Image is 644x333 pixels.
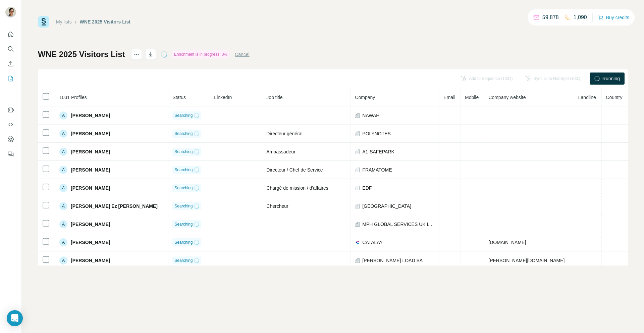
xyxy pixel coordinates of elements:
[362,130,391,137] span: POLYNOTES
[266,95,282,100] span: Job title
[488,95,526,100] span: Company website
[172,95,186,100] span: Status
[266,131,302,136] span: Directeur général
[38,16,49,28] img: Surfe Logo
[5,73,16,85] button: My lists
[71,185,110,191] span: [PERSON_NAME]
[174,257,193,264] span: Searching
[5,104,16,116] button: Use Surfe on LinkedIn
[362,185,372,191] span: EDF
[59,111,67,120] div: A
[174,239,193,245] span: Searching
[266,185,328,191] span: Chargé de mission / d'affaires
[38,49,125,60] h1: WNE 2025 Visitors List
[266,203,288,209] span: Chercheur
[131,49,142,60] button: actions
[59,148,67,156] div: A
[465,95,479,100] span: Mobile
[71,112,110,119] span: [PERSON_NAME]
[59,166,67,174] div: A
[355,240,360,245] img: company-logo
[5,7,16,17] img: Avatar
[362,148,394,155] span: A1-SAFEPARK
[235,51,250,58] button: Cancel
[362,221,435,228] span: MPH GLOBAL SERVICES UK LTD
[5,148,16,160] button: Feedback
[5,118,16,131] button: Use Surfe API
[542,13,559,21] p: 59,878
[266,149,295,154] span: Ambassadeur
[5,43,16,55] button: Search
[362,112,379,119] span: NAWAH
[5,133,16,145] button: Dashboard
[5,28,16,40] button: Quick start
[71,166,110,173] span: [PERSON_NAME]
[71,148,110,155] span: [PERSON_NAME]
[174,112,193,118] span: Searching
[362,239,383,246] span: CATALAY
[174,221,193,227] span: Searching
[71,221,110,228] span: [PERSON_NAME]
[174,167,193,173] span: Searching
[59,256,67,265] div: A
[574,13,587,21] p: 1,090
[59,220,67,228] div: A
[71,239,110,246] span: [PERSON_NAME]
[5,58,16,70] button: Enrich CSV
[362,203,411,209] span: [GEOGRAPHIC_DATA]
[598,13,629,22] button: Buy credits
[578,95,596,100] span: Landline
[488,258,565,263] span: [PERSON_NAME][DOMAIN_NAME]
[59,184,67,192] div: A
[174,149,193,155] span: Searching
[7,310,23,326] div: Open Intercom Messenger
[59,130,67,138] div: A
[75,18,76,25] li: /
[355,95,375,100] span: Company
[59,95,87,100] span: 1031 Profiles
[362,166,392,173] span: FRAMATOME
[602,75,620,82] span: Running
[266,167,323,173] span: Directeur / Chef de Service
[362,257,423,264] span: [PERSON_NAME] LOAD SA
[59,238,67,246] div: A
[59,202,67,210] div: A
[80,18,130,25] div: WNE 2025 Visitors List
[71,203,158,209] span: [PERSON_NAME] Ez [PERSON_NAME]
[606,95,622,100] span: Country
[443,95,455,100] span: Email
[71,257,110,264] span: [PERSON_NAME]
[172,50,229,58] div: Enrichment is in progress: 0%
[56,19,72,25] a: My lists
[174,203,193,209] span: Searching
[174,131,193,137] span: Searching
[214,95,232,100] span: LinkedIn
[174,185,193,191] span: Searching
[488,240,526,245] span: [DOMAIN_NAME]
[71,130,110,137] span: [PERSON_NAME]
